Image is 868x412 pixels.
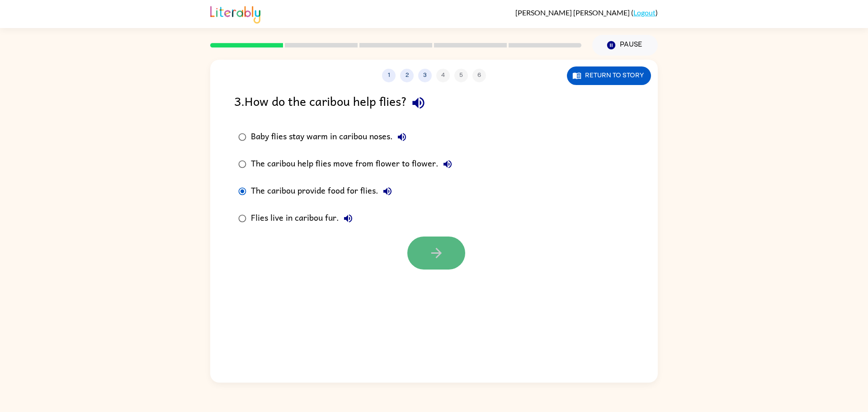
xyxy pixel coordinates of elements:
button: Return to story [567,66,651,85]
button: Pause [592,35,658,56]
div: The caribou provide food for flies. [251,182,396,200]
div: Baby flies stay warm in caribou noses. [251,128,411,146]
button: 1 [382,69,396,82]
div: 3 . How do the caribou help flies? [234,91,634,114]
div: Flies live in caribou fur. [251,209,357,227]
button: The caribou help flies move from flower to flower. [439,155,457,173]
button: Flies live in caribou fur. [339,209,357,227]
button: The caribou provide food for flies. [378,182,396,200]
div: ( ) [515,8,658,17]
button: 3 [418,69,432,82]
img: Literably [210,4,260,24]
div: The caribou help flies move from flower to flower. [251,155,457,173]
button: 2 [400,69,414,82]
button: Baby flies stay warm in caribou noses. [393,128,411,146]
span: [PERSON_NAME] [PERSON_NAME] [515,8,631,17]
a: Logout [633,8,656,17]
